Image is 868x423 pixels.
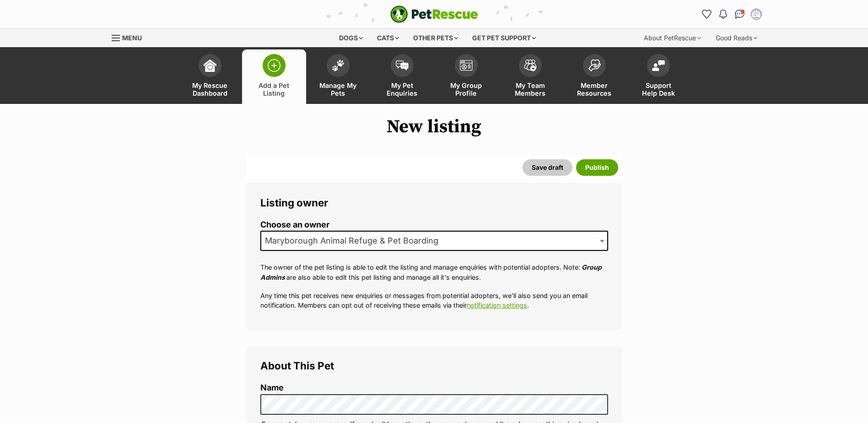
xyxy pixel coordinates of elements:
img: manage-my-pets-icon-02211641906a0b7f246fdf0571729dbe1e7629f14944591b6c1af311fb30b64b.svg [332,60,345,71]
span: Manage My Pets [318,81,359,97]
a: Add a Pet Listing [242,49,306,104]
div: Other pets [407,29,464,47]
span: Support Help Desk [638,81,679,97]
a: Menu [112,29,148,45]
a: My Pet Enquiries [370,49,434,104]
p: The owner of the pet listing is able to edit the listing and manage enquiries with potential adop... [260,262,608,282]
img: pet-enquiries-icon-7e3ad2cf08bfb03b45e93fb7055b45f3efa6380592205ae92323e6603595dc1f.svg [396,60,409,70]
ul: Account quick links [700,7,764,22]
button: Notifications [716,7,731,22]
div: About PetRescue [637,29,707,47]
span: My Rescue Dashboard [189,81,231,97]
img: dashboard-icon-eb2f2d2d3e046f16d808141f083e7271f6b2e854fb5c12c21221c1fb7104beca.svg [204,59,216,72]
p: Any time this pet receives new enquiries or messages from potential adopters, we'll also send you... [260,291,608,310]
a: My Team Members [498,49,562,104]
a: PetRescue [390,5,478,23]
span: Maryborough Animal Refuge & Pet Boarding [260,231,608,251]
span: Menu [122,34,142,42]
img: logo-e224e6f780fb5917bec1dbf3a21bbac754714ae5b6737aabdf751b685950b380.svg [390,5,478,23]
img: Maryborough Animal Refuge & Pet Boarding profile pic [752,10,761,19]
img: group-profile-icon-3fa3cf56718a62981997c0bc7e787c4b2cf8bcc04b72c1350f741eb67cf2f40e.svg [460,60,473,71]
a: Conversations [733,7,747,22]
div: Good Reads [709,29,764,47]
span: About This Pet [260,359,334,372]
div: Get pet support [466,29,542,47]
button: Save draft [523,159,572,176]
span: My Group Profile [446,81,487,97]
em: Group Admins [260,263,602,281]
img: team-members-icon-5396bd8760b3fe7c0b43da4ab00e1e3bb1a5d9ba89233759b79545d2d3fc5d0d.svg [524,60,537,71]
a: Member Resources [562,49,626,104]
div: Cats [371,29,405,47]
span: Listing owner [260,196,328,209]
img: notifications-46538b983faf8c2785f20acdc204bb7945ddae34d4c08c2a6579f10ce5e182be.svg [719,10,727,19]
button: Publish [576,159,618,176]
label: Name [260,383,608,393]
a: My Group Profile [434,49,498,104]
div: Dogs [333,29,369,47]
a: Manage My Pets [306,49,370,104]
span: Maryborough Animal Refuge & Pet Boarding [261,234,447,247]
img: add-pet-listing-icon-0afa8454b4691262ce3f59096e99ab1cd57d4a30225e0717b998d2c9b9846f56.svg [268,59,280,72]
span: Add a Pet Listing [253,81,295,97]
img: help-desk-icon-fdf02630f3aa405de69fd3d07c3f3aa587a6932b1a1747fa1d2bba05be0121f9.svg [652,60,665,71]
span: Member Resources [574,81,615,97]
button: My account [749,7,764,22]
a: My Rescue Dashboard [178,49,242,104]
a: Support Help Desk [626,49,690,104]
span: My Team Members [510,81,551,97]
a: notification settings [467,301,527,309]
img: chat-41dd97257d64d25036548639549fe6c8038ab92f7586957e7f3b1b290dea8141.svg [735,10,744,19]
img: member-resources-icon-8e73f808a243e03378d46382f2149f9095a855e16c252ad45f914b54edf8863c.svg [588,59,601,71]
a: Favourites [700,7,714,22]
span: My Pet Enquiries [382,81,423,97]
label: Choose an owner [260,220,608,230]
